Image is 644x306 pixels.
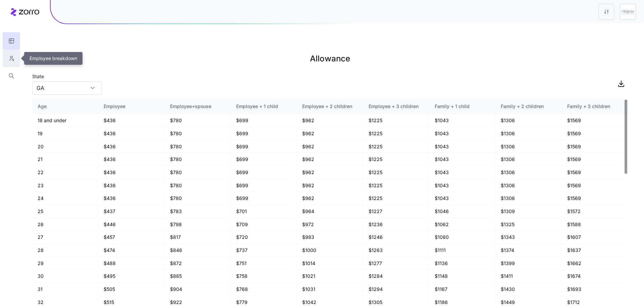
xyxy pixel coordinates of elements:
[98,153,164,166] td: $436
[98,218,164,231] td: $446
[363,283,429,296] td: $1294
[32,114,98,127] td: 18 and under
[32,166,98,179] td: 22
[32,192,98,205] td: 24
[165,244,231,257] td: $848
[429,244,495,257] td: $1111
[429,283,495,296] td: $1167
[165,127,231,140] td: $780
[231,205,297,218] td: $701
[562,270,628,283] td: $1674
[32,270,98,283] td: 30
[98,140,164,153] td: $436
[429,127,495,140] td: $1043
[98,257,164,270] td: $488
[38,103,93,110] div: Age
[562,218,628,231] td: $1588
[231,140,297,153] td: $699
[363,140,429,153] td: $1225
[231,231,297,244] td: $720
[165,257,231,270] td: $872
[435,103,490,110] div: Family + 1 child
[363,205,429,218] td: $1227
[495,179,561,192] td: $1306
[495,166,561,179] td: $1306
[363,153,429,166] td: $1225
[165,231,231,244] td: $817
[495,114,561,127] td: $1306
[562,205,628,218] td: $1572
[32,231,98,244] td: 27
[98,127,164,140] td: $436
[165,205,231,218] td: $783
[98,270,164,283] td: $495
[495,257,561,270] td: $1399
[495,218,561,231] td: $1325
[495,127,561,140] td: $1306
[429,270,495,283] td: $1148
[231,153,297,166] td: $699
[231,257,297,270] td: $751
[562,257,628,270] td: $1662
[562,140,628,153] td: $1569
[297,257,363,270] td: $1014
[495,231,561,244] td: $1343
[363,179,429,192] td: $1225
[429,205,495,218] td: $1046
[104,103,159,110] div: Employee
[495,140,561,153] td: $1306
[98,179,164,192] td: $436
[98,231,164,244] td: $457
[369,103,424,110] div: Employee + 3 children
[32,179,98,192] td: 23
[567,103,623,110] div: Family + 3 children
[562,192,628,205] td: $1569
[32,218,98,231] td: 26
[429,218,495,231] td: $1062
[562,127,628,140] td: $1569
[32,140,98,153] td: 20
[165,114,231,127] td: $780
[165,192,231,205] td: $780
[429,166,495,179] td: $1043
[297,270,363,283] td: $1021
[32,153,98,166] td: 21
[429,153,495,166] td: $1043
[363,166,429,179] td: $1225
[562,231,628,244] td: $1607
[297,166,363,179] td: $962
[297,205,363,218] td: $964
[495,270,561,283] td: $1411
[231,270,297,283] td: $758
[297,140,363,153] td: $962
[363,270,429,283] td: $1284
[495,283,561,296] td: $1430
[562,283,628,296] td: $1693
[562,166,628,179] td: $1569
[231,218,297,231] td: $709
[562,153,628,166] td: $1569
[562,114,628,127] td: $1569
[495,192,561,205] td: $1306
[170,103,225,110] div: Employee+spouse
[297,153,363,166] td: $962
[165,166,231,179] td: $780
[495,244,561,257] td: $1374
[495,205,561,218] td: $1309
[562,244,628,257] td: $1637
[429,114,495,127] td: $1043
[98,283,164,296] td: $505
[32,205,98,218] td: 25
[165,179,231,192] td: $780
[297,179,363,192] td: $962
[98,166,164,179] td: $436
[429,257,495,270] td: $1136
[363,257,429,270] td: $1277
[297,283,363,296] td: $1031
[165,218,231,231] td: $798
[32,283,98,296] td: 31
[231,114,297,127] td: $699
[495,153,561,166] td: $1306
[363,114,429,127] td: $1225
[98,114,164,127] td: $436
